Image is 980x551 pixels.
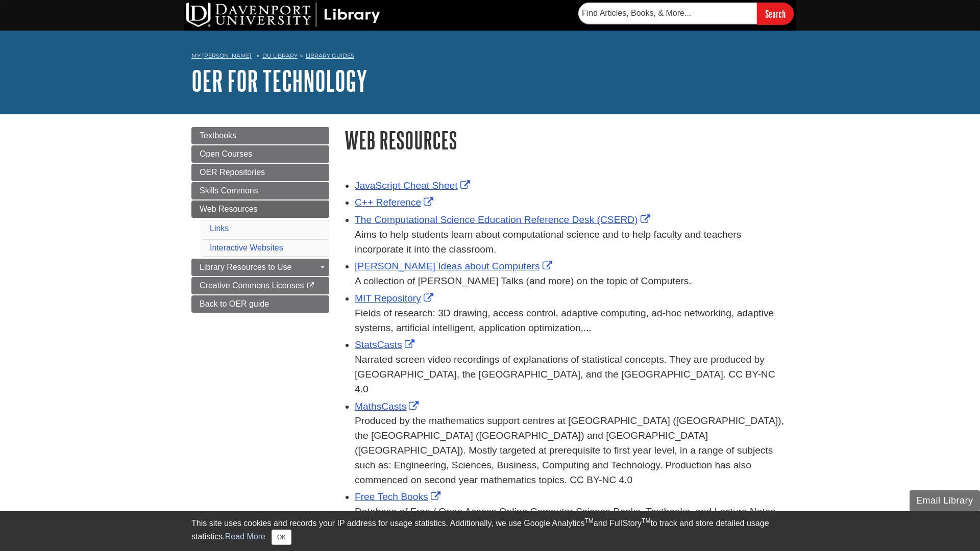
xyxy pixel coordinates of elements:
h1: Web Resources [345,127,789,153]
form: Searches DU Library's articles, books, and more [578,3,794,24]
a: My [PERSON_NAME] [191,52,252,60]
div: Database of Free / Open Access Online Computer Science Books, Textbooks, and Lecture Notes. [355,505,789,519]
a: Link opens in new window [355,491,443,502]
span: Textbooks [200,131,236,140]
span: Skills Commons [200,186,258,195]
sup: TM [584,517,593,524]
span: OER Repositories [200,168,265,177]
a: Link opens in new window [355,261,555,271]
a: Textbooks [191,127,329,144]
i: This link opens in a new window [306,283,315,289]
a: Interactive Websites [210,243,283,252]
input: Find Articles, Books, & More... [578,3,757,24]
div: Aims to help students learn about computational science and to help faculty and teachers incorpor... [355,228,789,257]
div: This site uses cookies and records your IP address for usage statistics. Additionally, we use Goo... [191,517,789,545]
div: Guide Page Menu [191,127,329,313]
a: Back to OER guide [191,295,329,313]
a: Link opens in new window [355,293,436,304]
a: OER for Technology [191,65,367,96]
sup: TM [642,517,650,524]
input: Search [757,3,794,24]
a: Library Resources to Use [191,259,329,276]
span: Library Resources to Use [200,263,292,271]
a: Library Guides [306,52,354,59]
span: Creative Commons Licenses [200,281,304,290]
a: Links [210,224,229,233]
a: OER Repositories [191,164,329,181]
a: Web Resources [191,201,329,218]
a: Link opens in new window [355,197,436,208]
span: Back to OER guide [200,299,269,308]
a: Skills Commons [191,182,329,199]
button: Close [272,530,291,545]
a: Read More [225,532,265,541]
a: Link opens in new window [355,339,417,350]
a: Open Courses [191,145,329,163]
span: Web Resources [200,205,258,213]
a: Link opens in new window [355,214,653,225]
a: Link opens in new window [355,401,421,412]
nav: breadcrumb [191,49,789,65]
button: Email Library [910,490,980,511]
div: Fields of research: 3D drawing, access control, adaptive computing, ad-hoc networking, adaptive s... [355,306,789,336]
a: Link opens in new window [355,180,473,191]
div: A collection of [PERSON_NAME] Talks (and more) on the topic of Computers. [355,274,789,289]
span: Open Courses [200,149,252,158]
a: DU Library [262,52,298,59]
div: Produced by the mathematics support centres at [GEOGRAPHIC_DATA] ([GEOGRAPHIC_DATA]), the [GEOGRA... [355,414,789,487]
img: DU Library [186,3,380,27]
a: Creative Commons Licenses [191,277,329,294]
div: Narrated screen video recordings of explanations of statistical concepts. They are produced by [G... [355,353,789,396]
